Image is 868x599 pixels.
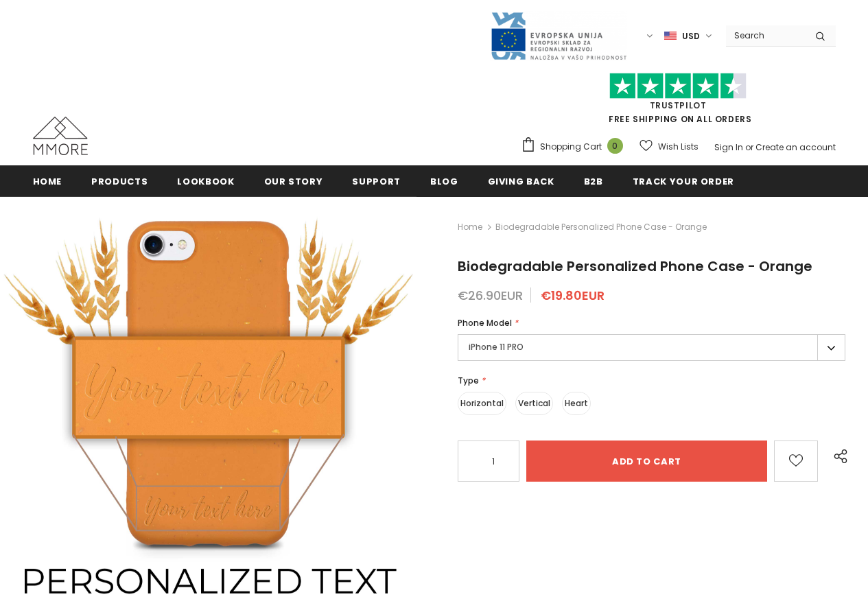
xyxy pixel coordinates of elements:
[458,375,479,386] span: Type
[607,138,623,154] span: 0
[726,25,805,45] input: Search Site
[633,175,734,188] span: Track your order
[33,175,62,188] span: Home
[682,30,700,43] span: USD
[458,317,512,329] span: Phone Model
[352,165,401,196] a: support
[521,137,630,157] a: Shopping Cart 0
[650,99,707,111] a: Trustpilot
[458,287,523,304] span: €26.90EUR
[515,392,553,415] label: Vertical
[488,175,554,188] span: Giving back
[664,30,677,42] img: USD
[490,11,627,61] img: Javni Razpis
[264,165,323,196] a: Our Story
[540,140,602,154] span: Shopping Cart
[714,141,743,153] a: Sign In
[264,175,323,188] span: Our Story
[640,134,699,158] a: Wish Lists
[541,287,605,304] span: €19.80EUR
[33,117,88,155] img: MMORE Cases
[745,141,753,153] span: or
[177,165,234,196] a: Lookbook
[488,165,554,196] a: Giving back
[495,219,707,235] span: Biodegradable Personalized Phone Case - Orange
[490,30,627,41] a: Javni Razpis
[521,79,836,125] span: FREE SHIPPING ON ALL ORDERS
[430,165,458,196] a: Blog
[755,141,836,153] a: Create an account
[609,73,747,99] img: Trust Pilot Stars
[352,175,401,188] span: support
[177,175,234,188] span: Lookbook
[430,175,458,188] span: Blog
[91,165,148,196] a: Products
[526,441,767,482] input: Add to cart
[658,140,699,154] span: Wish Lists
[633,165,734,196] a: Track your order
[33,165,62,196] a: Home
[562,392,591,415] label: Heart
[458,257,812,276] span: Biodegradable Personalized Phone Case - Orange
[91,175,148,188] span: Products
[458,334,845,361] label: iPhone 11 PRO
[584,175,603,188] span: B2B
[458,219,482,235] a: Home
[584,165,603,196] a: B2B
[458,392,506,415] label: Horizontal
